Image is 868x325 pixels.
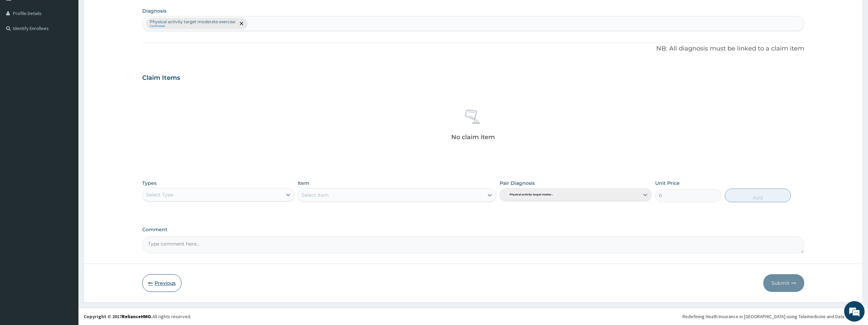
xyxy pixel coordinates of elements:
label: Types [142,180,157,186]
h3: Claim Items [142,74,180,82]
img: d_794563401_company_1708531726252_794563401 [13,34,28,51]
a: RelianceHMO [122,313,151,320]
p: No claim item [451,134,495,141]
label: Diagnosis [142,8,166,14]
footer: All rights reserved. [78,308,868,325]
div: Chat with us now [35,38,115,47]
span: We're online! [40,86,94,155]
div: Minimize live chat window [112,3,128,20]
label: Comment [142,227,804,233]
textarea: Type your message and hit 'Enter' [3,186,130,210]
label: Item [298,180,309,187]
strong: Copyright © 2017 . [84,313,152,320]
p: NB: All diagnosis must be linked to a claim item [142,44,804,53]
label: Unit Price [655,180,680,187]
button: Add [725,189,791,202]
div: Redefining Heath Insurance in [GEOGRAPHIC_DATA] using Telemedicine and Data Science! [682,313,863,320]
button: Submit [763,274,804,292]
label: Pair Diagnosis [500,180,535,187]
button: Previous [142,274,181,292]
div: Select Type [146,191,173,198]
